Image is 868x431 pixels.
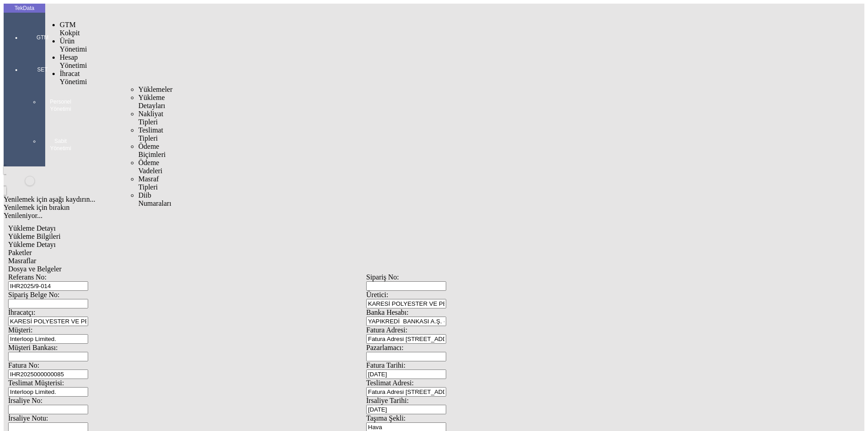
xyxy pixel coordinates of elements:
[138,110,163,126] span: Nakliyat Tipleri
[366,379,414,387] span: Teslimat Adresi:
[138,175,159,191] span: Masraf Tipleri
[8,361,39,369] span: Fatura No:
[60,37,87,53] span: Ürün Yönetimi
[8,326,33,334] span: Müşteri:
[4,212,729,220] div: Yenileniyor...
[366,308,409,316] span: Banka Hesabı:
[366,344,404,351] span: Pazarlamacı:
[8,232,61,240] span: Yükleme Bilgileri
[138,85,173,93] span: Yüklemeler
[8,249,32,256] span: Paketler
[29,66,56,73] span: SET
[138,142,165,158] span: Ödeme Biçimleri
[60,53,87,69] span: Hesap Yönetimi
[366,361,406,369] span: Fatura Tarihi:
[4,5,45,12] div: TekData
[366,326,407,334] span: Fatura Adresi:
[366,397,409,404] span: İrsaliye Tarihi:
[138,191,171,207] span: Diib Numaraları
[8,241,56,248] span: Yükleme Detayı
[60,21,80,37] span: GTM Kokpit
[4,204,729,212] div: Yenilemek için bırakın
[8,224,56,232] span: Yükleme Detayı
[366,291,388,298] span: Üretici:
[8,379,64,387] span: Teslimat Müşterisi:
[8,414,48,422] span: İrsaliye Notu:
[138,126,163,142] span: Teslimat Tipleri
[8,344,58,351] span: Müşteri Bankası:
[8,308,35,316] span: İhracatçı:
[138,159,162,175] span: Ödeme Vadeleri
[366,414,406,422] span: Taşıma Şekli:
[138,94,165,109] span: Yükleme Detayları
[8,265,61,273] span: Dosya ve Belgeler
[4,195,729,204] div: Yenilemek için aşağı kaydırın...
[8,397,42,404] span: İrsaliye No:
[60,70,87,85] span: İhracat Yönetimi
[8,291,60,298] span: Sipariş Belge No:
[8,257,36,265] span: Masraflar
[8,273,47,281] span: Referans No:
[366,273,399,281] span: Sipariş No:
